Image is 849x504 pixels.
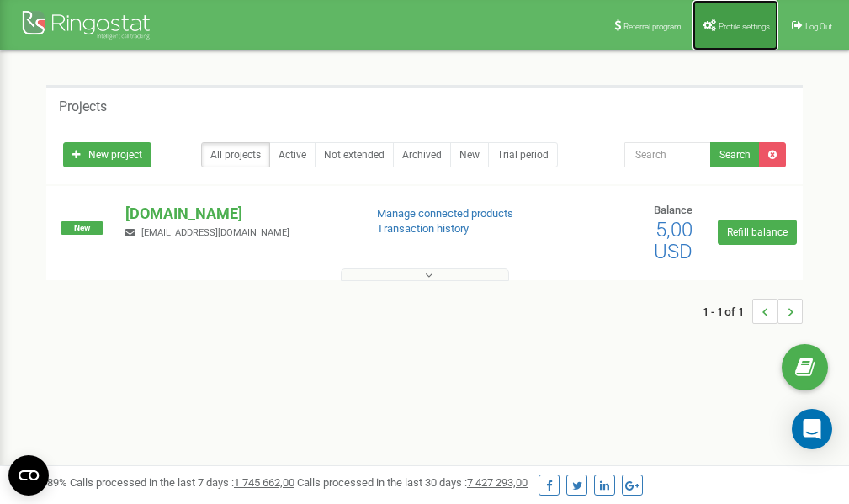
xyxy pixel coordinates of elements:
[792,409,832,449] div: Open Intercom Messenger
[315,142,394,167] a: Not extended
[710,142,760,167] button: Search
[61,221,103,235] span: New
[719,22,770,31] span: Profile settings
[70,476,294,489] span: Calls processed in the last 7 days :
[703,299,752,324] span: 1 - 1 of 1
[234,476,294,489] u: 1 745 662,00
[201,142,270,167] a: All projects
[718,220,797,245] a: Refill balance
[269,142,316,167] a: Active
[450,142,489,167] a: New
[488,142,558,167] a: Trial period
[141,227,289,238] span: [EMAIL_ADDRESS][DOMAIN_NAME]
[654,218,692,263] span: 5,00 USD
[805,22,832,31] span: Log Out
[297,476,528,489] span: Calls processed in the last 30 days :
[623,22,682,31] span: Referral program
[377,222,469,235] a: Transaction history
[703,282,803,341] nav: ...
[63,142,151,167] a: New project
[125,203,349,225] p: [DOMAIN_NAME]
[467,476,528,489] u: 7 427 293,00
[624,142,711,167] input: Search
[59,99,107,114] h5: Projects
[8,455,49,496] button: Open CMP widget
[393,142,451,167] a: Archived
[377,207,513,220] a: Manage connected products
[654,204,692,216] span: Balance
